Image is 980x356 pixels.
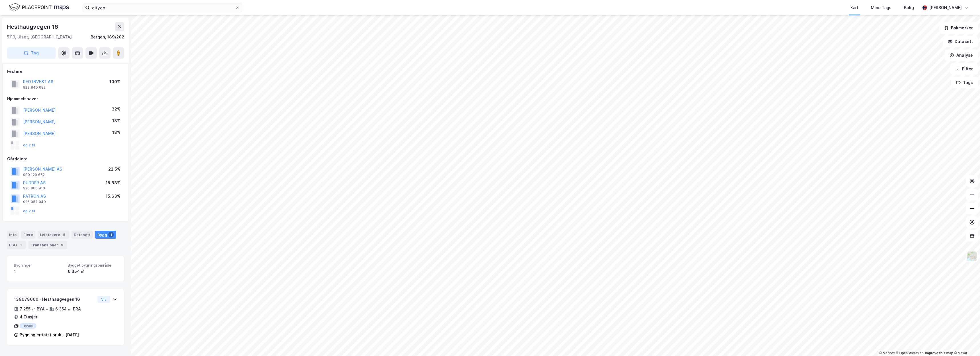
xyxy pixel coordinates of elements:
[20,332,79,338] div: Bygning er tatt i bruk - [DATE]
[23,85,46,90] div: 923 845 682
[55,306,81,312] div: 6 354 ㎡ BRA
[7,34,72,40] div: 5119, Ulset, [GEOGRAPHIC_DATA]
[23,173,45,177] div: 989 120 662
[68,268,117,275] div: 6 354 ㎡
[7,22,59,31] div: Hesthaugvegen 16
[109,78,121,85] div: 100%
[14,268,63,275] div: 1
[967,251,977,262] img: Z
[112,129,121,136] div: 18%
[21,231,35,239] div: Eiere
[925,351,953,355] a: Improve this map
[106,179,121,186] div: 15.63%
[7,95,124,102] div: Hjemmelshaver
[7,156,124,162] div: Gårdeiere
[943,36,978,47] button: Datasett
[7,47,56,59] button: Tag
[952,329,980,356] div: Kontrollprogram for chat
[896,351,924,355] a: OpenStreetMap
[72,231,93,239] div: Datasett
[108,232,114,238] div: 1
[28,241,67,249] div: Transaksjoner
[112,106,121,112] div: 32%
[112,117,121,124] div: 18%
[904,4,914,11] div: Bolig
[90,3,235,12] input: Søk på adresse, matrikkel, gårdeiere, leietakere eller personer
[61,232,67,238] div: 5
[46,307,48,311] div: •
[945,50,978,61] button: Analyse
[7,68,124,75] div: Festere
[939,22,978,34] button: Bokmerker
[95,231,116,239] div: Bygg
[7,241,26,249] div: ESG
[18,242,24,248] div: 1
[951,77,978,88] button: Tags
[950,63,978,75] button: Filter
[97,296,110,303] button: Vis
[108,166,121,173] div: 22.5%
[68,263,117,268] span: Bygget bygningsområde
[9,3,69,13] img: logo.f888ab2527a4732fd821a326f86c7f29.svg
[38,231,69,239] div: Leietakere
[23,200,46,204] div: 926 057 049
[7,231,19,239] div: Info
[14,263,63,268] span: Bygninger
[850,4,858,11] div: Kart
[91,34,124,40] div: Bergen, 189/202
[59,242,65,248] div: 9
[14,296,95,303] div: 139678060 - Hesthaugvegen 16
[106,193,121,200] div: 15.63%
[879,351,895,355] a: Mapbox
[20,314,37,320] div: 4 Etasjer
[20,306,45,312] div: 7 255 ㎡ BYA
[929,4,962,11] div: [PERSON_NAME]
[23,186,45,191] div: 926 060 910
[871,4,891,11] div: Mine Tags
[952,329,980,356] iframe: Chat Widget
